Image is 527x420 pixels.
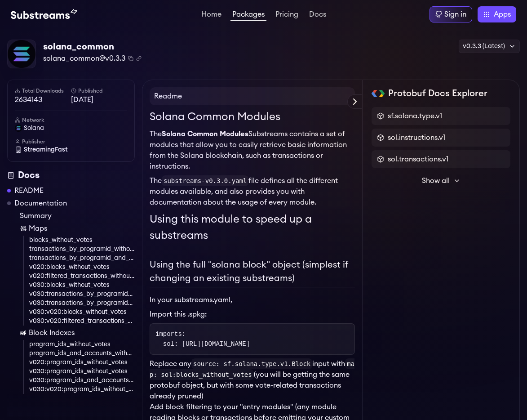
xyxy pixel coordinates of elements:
[15,145,127,154] a: StreamingFast
[15,124,127,133] a: solana
[150,258,355,287] h2: Using the full "solana block" object (simplest if changing an existing substreams)
[29,272,135,281] a: v020:filtered_transactions_without_votes
[388,154,448,165] span: sol.transactions.v1
[372,172,510,190] button: Show all
[150,309,355,320] li: Import this .spkg:
[7,169,135,182] div: Docs
[136,56,142,61] button: Copy .spkg link to clipboard
[8,40,35,68] img: Package Logo
[307,11,328,20] a: Docs
[24,145,68,154] span: StreamingFast
[155,331,250,348] code: imports: sol: [URL][DOMAIN_NAME]
[29,299,135,308] a: v030:transactions_by_programid_and_account_without_votes
[388,87,487,100] h2: Protobuf Docs Explorer
[128,56,133,61] button: Copy package name and version
[20,225,27,232] img: Map icon
[15,116,127,124] h6: Network
[29,308,135,317] a: v030:v020:blocks_without_votes
[430,6,472,22] a: Sign in
[71,87,127,94] h6: Published
[29,349,135,358] a: program_ids_and_accounts_without_votes
[150,358,354,380] code: map: sol:blocks_without_votes
[150,87,355,105] h4: Readme
[459,40,520,53] div: v0.3.3 (Latest)
[29,290,135,299] a: v030:transactions_by_programid_without_votes
[372,90,385,97] img: Protobuf
[162,130,248,138] strong: Solana Common Modules
[150,109,355,125] h1: Solana Common Modules
[15,87,71,94] h6: Total Downloads
[20,327,135,338] a: Block Indexes
[29,367,135,376] a: v030:program_ids_without_votes
[29,317,135,326] a: v030:v020:filtered_transactions_without_votes
[494,9,511,20] span: Apps
[162,175,248,186] code: substreams-v0.3.0.yaml
[11,9,77,20] img: Substream's logo
[150,358,355,402] p: Replace any input with (you will be getting the same protobuf object, but with some vote-related ...
[191,358,312,369] code: source: sf.solana.type.v1.Block
[20,329,27,336] img: Block Index icon
[150,129,355,172] p: The Substreams contains a set of modules that allow you to easily retrieve basic information from...
[24,124,44,133] span: solana
[388,132,445,143] span: sol.instructions.v1
[150,295,355,305] p: In your substreams.yaml,
[29,358,135,367] a: v020:program_ids_without_votes
[150,175,355,208] p: The file defines all the different modules available, and also provides you with documentation ab...
[29,245,135,254] a: transactions_by_programid_without_votes
[199,11,223,20] a: Home
[43,53,125,64] span: solana_common@v0.3.3
[29,376,135,385] a: v030:program_ids_and_accounts_without_votes
[20,223,135,234] a: Maps
[388,111,442,121] span: sf.solana.type.v1
[14,198,67,209] a: Documentation
[14,185,44,196] a: README
[150,211,355,244] h1: Using this module to speed up a substreams
[422,175,450,186] span: Show all
[274,11,300,20] a: Pricing
[15,94,71,105] span: 2634143
[29,263,135,272] a: v020:blocks_without_votes
[230,11,266,21] a: Packages
[29,254,135,263] a: transactions_by_programid_and_account_without_votes
[29,385,135,394] a: v030:v020:program_ids_without_votes
[20,210,135,221] a: Summary
[29,340,135,349] a: program_ids_without_votes
[43,40,142,53] div: solana_common
[29,236,135,245] a: blocks_without_votes
[444,9,466,20] div: Sign in
[71,94,127,105] span: [DATE]
[15,125,22,132] img: solana
[29,281,135,290] a: v030:blocks_without_votes
[15,138,127,145] h6: Publisher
